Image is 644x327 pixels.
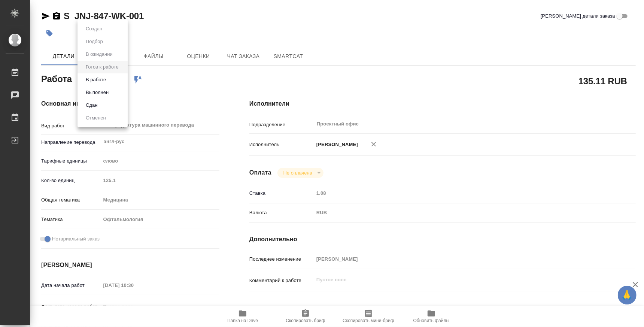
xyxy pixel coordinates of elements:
[83,88,111,97] button: Выполнен
[83,25,104,33] button: Создан
[83,37,105,46] button: Подбор
[83,114,108,122] button: Отменен
[83,50,115,58] button: В ожидании
[83,63,121,71] button: Готов к работе
[83,101,100,109] button: Сдан
[83,76,108,84] button: В работе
